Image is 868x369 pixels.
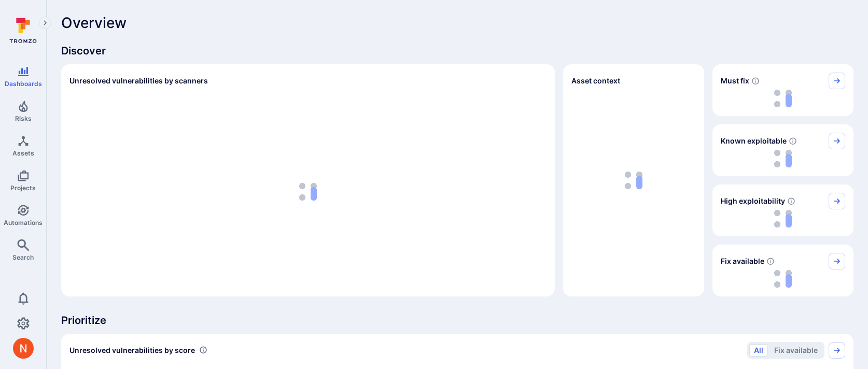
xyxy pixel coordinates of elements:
[751,77,760,85] svg: Risk score >=40 , missed SLA
[712,245,853,296] div: Fix available
[41,19,49,27] i: Expand navigation menu
[69,345,195,356] span: Unresolved vulnerabilities by score
[13,338,34,359] img: ACg8ocIprwjrgDQnDsNSk9Ghn5p5-B8DpAKWoJ5Gi9syOE4K59tr4Q=s96-c
[61,15,127,31] span: Overview
[721,269,845,288] div: loading spinner
[721,76,749,86] span: Must fix
[787,197,795,205] svg: EPSS score ≥ 0.7
[721,149,845,168] div: loading spinner
[4,219,43,226] span: Automations
[721,89,845,108] div: loading spinner
[749,344,768,357] button: All
[13,338,34,359] div: Neeren Patki
[712,64,853,116] div: Must fix
[774,270,792,288] img: Loading...
[774,150,792,167] img: Loading...
[712,124,853,176] div: Known exploitable
[61,44,853,58] span: Discover
[10,184,36,192] span: Projects
[12,149,34,157] span: Assets
[769,344,822,357] button: Fix available
[571,76,620,86] span: Asset context
[774,90,792,107] img: Loading...
[61,313,853,328] span: Prioritize
[12,253,34,261] span: Search
[15,115,32,122] span: Risks
[5,80,42,88] span: Dashboards
[789,137,797,145] svg: Confirmed exploitable by KEV
[299,183,317,201] img: Loading...
[721,196,785,206] span: High exploitability
[69,95,547,288] div: loading spinner
[721,136,787,146] span: Known exploitable
[766,257,775,265] svg: Vulnerabilities with fix available
[712,184,853,236] div: High exploitability
[774,210,792,228] img: Loading...
[69,76,208,86] h2: Unresolved vulnerabilities by scanners
[721,256,764,266] span: Fix available
[721,209,845,228] div: loading spinner
[199,345,207,356] div: Number of vulnerabilities in status 'Open' 'Triaged' and 'In process' grouped by score
[39,17,51,29] button: Expand navigation menu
